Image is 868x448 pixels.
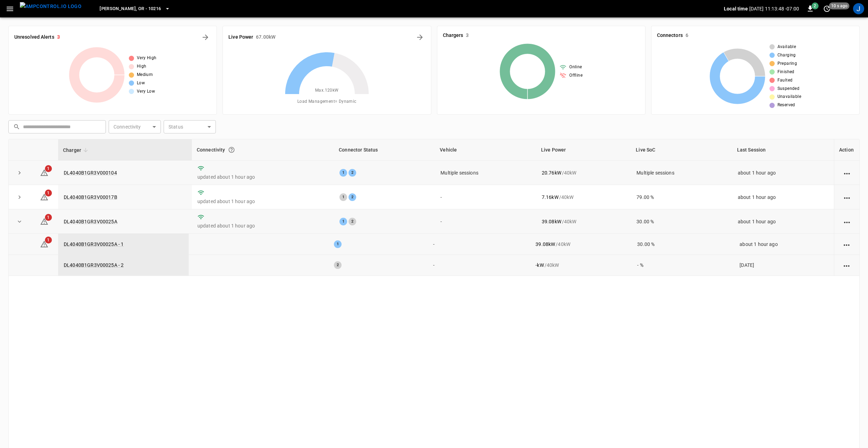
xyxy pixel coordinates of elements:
div: 2 [349,218,356,225]
p: 39.08 kW [542,218,561,225]
td: - [435,185,536,209]
td: - [428,255,530,276]
h6: Connectors [657,32,683,39]
td: about 1 hour ago [732,161,834,185]
button: set refresh interval [821,3,832,14]
button: expand row [14,192,25,202]
th: Live SoC [631,139,732,161]
span: Online [569,64,582,71]
div: Connectivity [197,144,329,156]
h6: 6 [686,32,688,39]
div: 1 [339,193,347,201]
td: - [435,209,536,234]
td: about 1 hour ago [732,185,834,209]
span: 10 s ago [829,2,850,9]
span: 1 [45,165,52,172]
p: 39.08 kW [535,241,555,248]
td: [DATE] [734,255,834,276]
a: 1 [40,169,48,175]
div: 2 [349,193,356,201]
div: action cell options [843,169,851,176]
div: action cell options [842,241,851,248]
th: Connector Status [334,139,435,161]
th: Live Power [536,139,631,161]
button: expand row [14,216,25,227]
span: Faulted [777,77,793,84]
span: Preparing [777,60,797,67]
span: 1 [45,190,52,196]
th: Vehicle [435,139,536,161]
span: Load Management = Dynamic [297,98,357,105]
p: 7.16 kW [542,194,558,201]
button: expand row [14,168,25,178]
div: 2 [349,169,356,177]
a: DL4040B1GR3V00025A - 2 [64,262,124,268]
p: updated about 1 hour ago [197,173,328,180]
div: / 40 kW [535,262,626,269]
button: Energy Overview [414,32,425,43]
a: 1 [40,218,48,224]
p: updated about 1 hour ago [197,198,328,205]
p: updated about 1 hour ago [197,222,328,229]
span: Suspended [777,85,800,92]
span: Available [777,44,796,51]
td: - % [632,255,734,276]
div: action cell options [842,262,851,269]
td: 79.00 % [631,185,732,209]
img: ampcontrol.io logo [20,2,81,11]
span: Low [137,80,145,87]
td: about 1 hour ago [732,209,834,234]
span: [PERSON_NAME], OR - 10216 [100,5,161,13]
a: DL4040B1GR3V000104 [64,170,117,176]
h6: 3 [57,33,60,41]
div: 1 [334,240,342,248]
td: Multiple sessions [435,161,536,185]
a: DL4040B1GR3V00017B [64,194,117,200]
div: action cell options [843,218,851,225]
a: DL4040B1GR3V00025A [64,219,117,224]
a: 1 [40,194,48,199]
button: [PERSON_NAME], OR - 10216 [97,2,173,16]
span: Max. 120 kW [315,87,339,94]
p: 20.76 kW [542,169,561,176]
td: 30.00 % [632,234,734,255]
h6: Live Power [228,33,253,41]
h6: 3 [466,32,469,39]
div: / 40 kW [542,218,625,225]
a: DL4040B1GR3V00025A - 1 [64,241,124,247]
div: profile-icon [853,3,864,14]
div: 2 [334,261,342,269]
p: Local time [724,5,748,12]
div: 1 [339,169,347,177]
span: Very Low [137,88,155,95]
span: 1 [45,214,52,221]
span: Very High [137,55,157,62]
span: Unavailable [777,93,801,100]
span: 2 [812,2,819,9]
span: 1 [45,237,52,244]
button: All Alerts [200,32,211,43]
th: Last Session [732,139,834,161]
td: 30.00 % [631,209,732,234]
h6: Chargers [443,32,463,39]
h6: 67.00 kW [256,33,275,41]
div: / 40 kW [535,241,626,248]
span: Charger [63,146,90,154]
div: action cell options [843,194,851,201]
div: 1 [339,218,347,225]
td: Multiple sessions [631,161,732,185]
p: [DATE] 11:13:48 -07:00 [749,5,799,12]
td: about 1 hour ago [734,234,834,255]
div: / 40 kW [542,194,625,201]
th: Action [834,139,859,161]
button: Connection between the charger and our software. [225,144,238,156]
td: - [428,234,530,255]
span: Charging [777,52,796,59]
span: High [137,63,147,70]
span: Medium [137,71,153,78]
span: Reserved [777,102,795,109]
span: Finished [777,69,795,76]
p: - kW [535,262,544,269]
h6: Unresolved Alerts [14,33,54,41]
span: Offline [569,72,582,79]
